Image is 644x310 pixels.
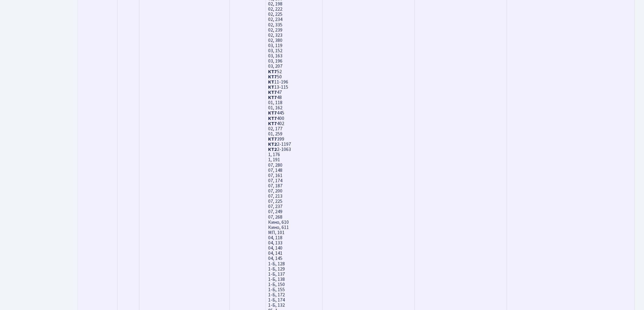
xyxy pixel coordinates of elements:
[268,141,277,148] b: КТ2
[268,146,277,153] b: КТ2
[268,79,275,85] b: КТ
[268,84,275,90] b: КТ
[268,115,277,122] b: КТ7
[268,89,277,96] b: КТ7
[268,68,277,75] b: КТ7
[268,94,277,101] b: КТ7
[268,136,277,142] b: КТ7
[268,73,277,80] b: КТ7
[268,120,277,127] b: КТ7
[268,110,277,117] b: КТ7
